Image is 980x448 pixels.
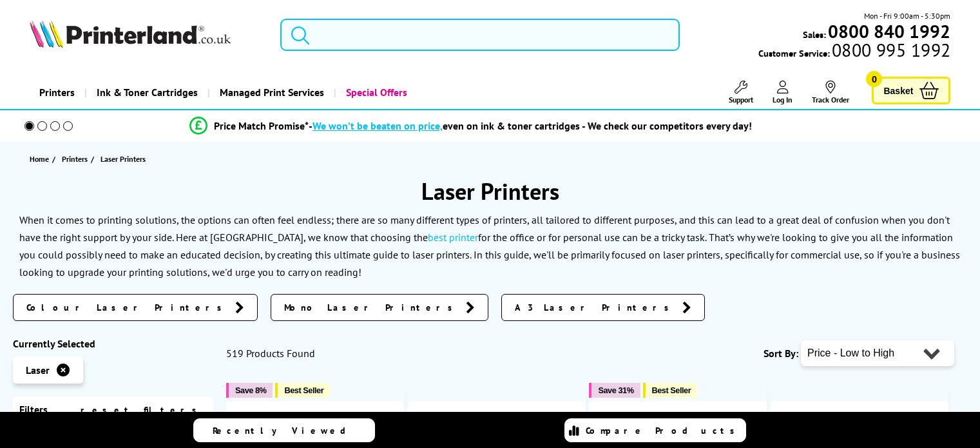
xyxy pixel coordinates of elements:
span: Recently Viewed [213,425,359,436]
a: Recently Viewed [193,418,375,442]
a: Home [30,152,52,166]
span: Printers [62,152,88,166]
a: Managed Print Services [207,76,334,109]
a: Support [729,81,753,104]
span: Compare Products [586,425,742,436]
span: Customer Service: [758,44,950,59]
span: Ink & Toner Cartridges [97,76,198,109]
span: Best Seller [652,385,691,395]
a: reset filters [81,404,204,416]
a: Mono Laser Printers [271,294,488,321]
a: Printers [30,76,84,109]
span: Sort By: [764,347,798,360]
a: Track Order [812,81,849,104]
b: 0800 840 1992 [828,19,950,43]
span: Basket [883,82,913,99]
span: We won’t be beaten on price, [312,119,443,132]
a: Printerland Logo [30,19,264,50]
button: Save 8% [226,383,273,398]
span: Filters [19,403,48,416]
a: best printer [428,231,478,244]
span: Laser [26,364,50,376]
span: Save 31% [598,385,633,395]
span: Support [729,95,753,104]
span: Mono Laser Printers [284,301,459,314]
span: Sales: [803,28,826,41]
a: Basket 0 [872,77,950,104]
a: Compare Products [564,418,746,442]
button: Best Seller [275,383,330,398]
span: Log In [773,95,793,104]
span: Price Match Promise* [214,119,309,132]
a: Printers [62,152,91,166]
a: Ink & Toner Cartridges [84,76,207,109]
span: 0 [866,71,882,87]
span: Best Seller [284,385,323,395]
a: Colour Laser Printers [13,294,258,321]
li: modal_Promise [6,115,935,137]
span: 519 Products Found [226,347,315,360]
div: - even on ink & toner cartridges - We check our competitors every day! [309,119,752,132]
h1: Laser Printers [13,176,967,206]
button: Best Seller [643,383,698,398]
img: Printerland Logo [30,19,231,48]
span: 0800 995 1992 [830,44,950,56]
a: Special Offers [334,76,417,109]
div: Currently Selected [13,337,213,350]
span: Mon - Fri 9:00am - 5:30pm [864,10,950,22]
span: Laser Printers [101,154,146,164]
span: Save 8% [235,385,266,395]
a: 0800 840 1992 [826,25,950,37]
a: A3 Laser Printers [501,294,705,321]
a: Log In [773,81,793,104]
button: Save 31% [589,383,640,398]
span: Colour Laser Printers [26,301,229,314]
span: A3 Laser Printers [515,301,676,314]
p: When it comes to printing solutions, the options can often feel endless; there are so many differ... [19,213,960,279]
